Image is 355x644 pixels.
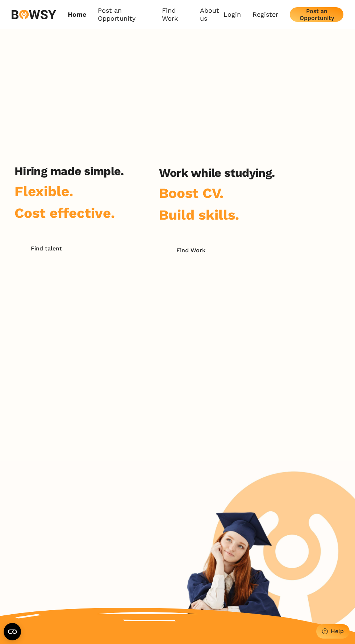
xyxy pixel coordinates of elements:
[176,247,205,254] div: Find Work
[4,623,21,640] button: Open CMP widget
[296,8,338,21] div: Post an Opportunity
[252,11,278,18] a: Register
[159,185,224,201] span: Boost CV.
[224,11,241,18] a: Login
[159,207,239,223] span: Build skills.
[290,7,343,22] button: Post an Opportunity
[12,10,56,20] img: svg%3e
[68,7,86,23] a: Home
[14,205,115,221] span: Cost effective.
[159,166,275,180] h2: Work while studying.
[14,241,78,256] button: Find talent
[31,245,62,252] div: Find talent
[14,183,73,199] span: Flexible.
[14,164,124,178] h2: Hiring made simple.
[159,243,222,258] button: Find Work
[331,628,344,635] div: Help
[316,624,350,639] button: Help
